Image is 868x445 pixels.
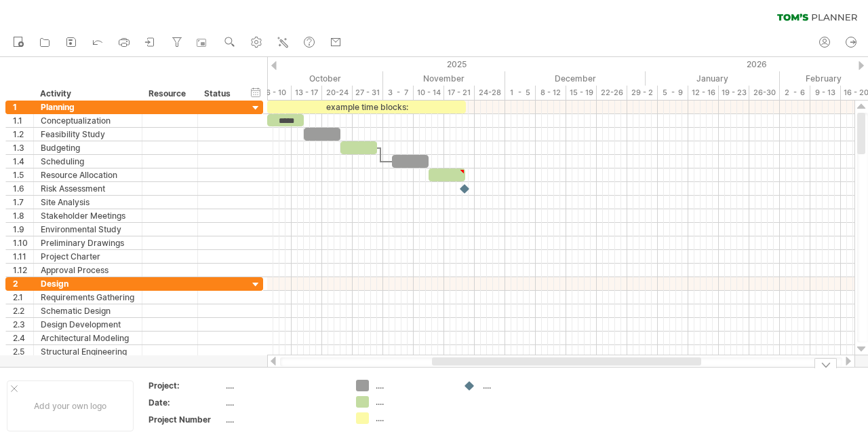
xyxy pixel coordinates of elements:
[41,196,135,209] div: Site Analysis
[13,141,33,154] div: 1.3
[13,182,33,195] div: 1.6
[41,155,135,168] div: Scheduling
[13,196,33,209] div: 1.7
[41,141,135,154] div: Budgeting
[41,345,135,358] div: Structural Engineering
[13,264,33,277] div: 1.12
[566,86,597,100] div: 15 - 19
[41,332,135,344] div: Architectural Modeling
[41,318,135,331] div: Design Development
[483,380,557,391] div: ....
[267,101,466,113] div: example time blocks:
[41,236,135,249] div: Preliminary Drawings
[13,291,33,304] div: 2.1
[41,250,135,263] div: Project Charter
[627,86,658,100] div: 29 - 2
[41,264,135,277] div: Approval Process
[13,304,33,317] div: 2.2
[226,380,340,391] div: ....
[149,397,223,408] div: Date:
[505,71,646,86] div: December 2025
[376,380,450,391] div: ....
[41,304,135,317] div: Schematic Design
[814,358,837,368] div: hide legend
[749,86,780,100] div: 26-30
[13,236,33,249] div: 1.10
[226,397,340,408] div: ....
[505,86,536,100] div: 1 - 5
[41,291,135,304] div: Requirements Gathering
[13,318,33,331] div: 2.3
[149,87,190,101] div: Resource
[41,182,135,195] div: Risk Assessment
[41,101,135,113] div: Planning
[40,87,134,101] div: Activity
[780,86,810,100] div: 2 - 6
[13,277,33,290] div: 2
[658,86,688,100] div: 5 - 9
[261,86,292,100] div: 6 - 10
[376,396,450,408] div: ....
[13,209,33,222] div: 1.8
[13,155,33,168] div: 1.4
[41,223,135,236] div: Environmental Study
[13,168,33,181] div: 1.5
[597,86,627,100] div: 22-26
[13,223,33,236] div: 1.9
[383,86,414,100] div: 3 - 7
[13,114,33,127] div: 1.1
[149,380,223,391] div: Project:
[13,332,33,344] div: 2.4
[41,168,135,181] div: Resource Allocation
[475,86,505,100] div: 24-28
[353,86,383,100] div: 27 - 31
[204,87,234,101] div: Status
[41,114,135,127] div: Conceptualization
[719,86,749,100] div: 19 - 23
[7,380,134,431] div: Add your own logo
[41,209,135,222] div: Stakeholder Meetings
[646,71,780,86] div: January 2026
[376,412,450,424] div: ....
[149,414,223,425] div: Project Number
[322,86,353,100] div: 20-24
[414,86,444,100] div: 10 - 14
[13,250,33,263] div: 1.11
[383,71,505,86] div: November 2025
[41,128,135,141] div: Feasibility Study
[13,128,33,141] div: 1.2
[13,345,33,358] div: 2.5
[444,86,475,100] div: 17 - 21
[688,86,719,100] div: 12 - 16
[226,414,340,425] div: ....
[243,71,383,86] div: October 2025
[41,277,135,290] div: Design
[13,101,33,113] div: 1
[292,86,322,100] div: 13 - 17
[810,86,841,100] div: 9 - 13
[536,86,566,100] div: 8 - 12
